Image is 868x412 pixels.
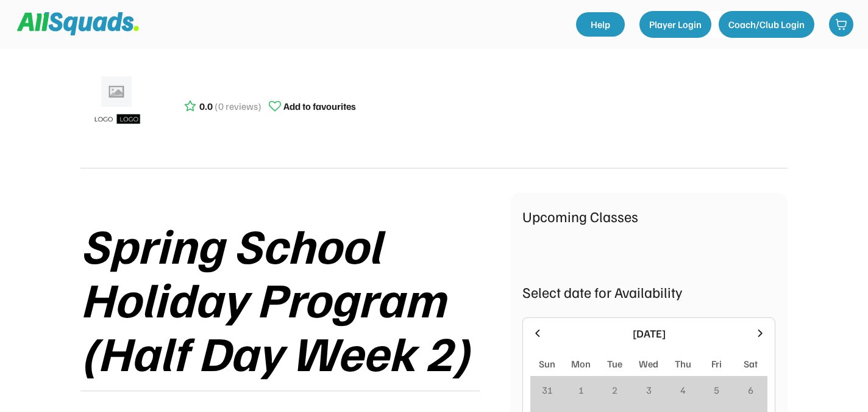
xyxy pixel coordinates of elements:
[646,383,652,397] div: 3
[80,217,510,378] div: Spring School Holiday Program (Half Day Week 2)
[680,383,686,397] div: 4
[87,72,148,133] img: ui-kit-placeholders-product-5_1200x.webp
[522,205,775,227] div: Upcoming Classes
[283,99,356,114] div: Add to favourites
[607,356,622,371] div: Tue
[748,383,753,397] div: 6
[835,18,847,31] img: shopping-cart-01%20%281%29.svg
[571,356,591,371] div: Mon
[639,11,711,38] button: Player Login
[578,383,584,397] div: 1
[612,383,617,397] div: 2
[639,356,658,371] div: Wed
[522,281,775,303] div: Select date for Availability
[542,383,553,397] div: 31
[576,12,625,37] a: Help
[17,12,139,35] img: Squad%20Logo.svg
[714,383,719,397] div: 5
[719,11,814,38] button: Coach/Club Login
[199,99,213,114] div: 0.0
[215,99,261,114] div: (0 reviews)
[675,356,691,371] div: Thu
[551,325,747,342] div: [DATE]
[539,356,555,371] div: Sun
[711,356,722,371] div: Fri
[744,356,758,371] div: Sat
